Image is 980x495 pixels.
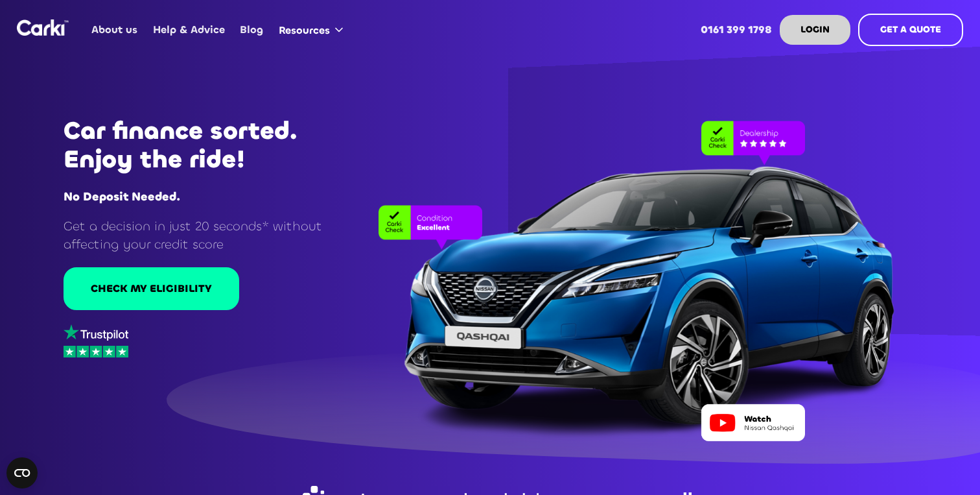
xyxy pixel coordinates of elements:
a: home [17,19,69,36]
strong: No Deposit Needed. [64,189,180,204]
img: trustpilot [64,324,128,341]
a: CHECK MY ELIGIBILITY [64,267,239,310]
img: Logo [17,19,69,36]
a: 0161 399 1798 [694,5,780,55]
a: Blog [233,5,271,55]
strong: 0161 399 1798 [701,23,772,36]
a: Help & Advice [145,5,232,55]
div: Resources [279,23,330,38]
a: GET A QUOTE [858,14,963,46]
img: stars [64,346,128,358]
p: Get a decision in just 20 seconds* without affecting your credit score [64,217,354,253]
div: CHECK MY ELIGIBILITY [91,282,212,296]
button: Open CMP widget [6,457,38,489]
div: Resources [271,5,356,54]
a: LOGIN [780,15,850,45]
h1: Car finance sorted. Enjoy the ride! [64,117,354,174]
strong: GET A QUOTE [880,23,941,36]
a: About us [84,5,145,55]
strong: LOGIN [800,23,830,36]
